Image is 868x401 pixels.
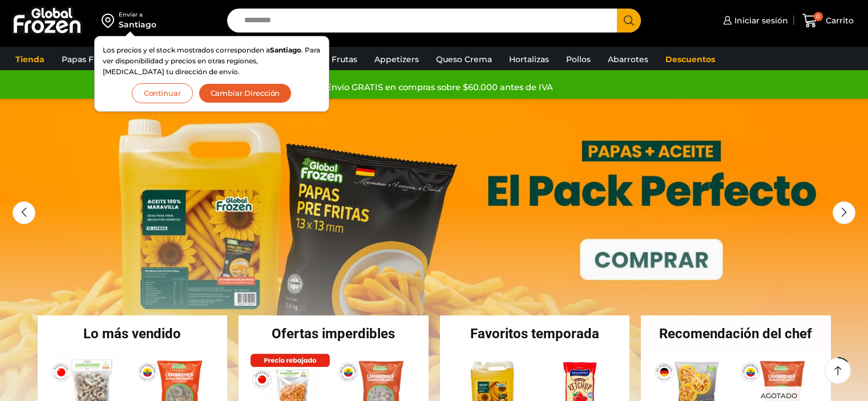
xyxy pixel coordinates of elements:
div: Previous slide [13,201,35,224]
img: address-field-icon.svg [102,11,119,30]
h2: Ofertas imperdibles [239,327,429,341]
a: Hortalizas [503,48,555,70]
div: Enviar a [119,11,156,19]
h2: Recomendación del chef [641,327,831,341]
a: Tienda [10,48,50,70]
a: Papas Fritas [56,48,117,70]
a: Descuentos [660,48,721,70]
button: Continuar [132,83,193,103]
a: Queso Crema [430,48,498,70]
button: Cambiar Dirección [199,83,292,103]
span: Iniciar sesión [732,15,788,26]
span: Carrito [823,15,854,26]
h2: Lo más vendido [38,327,228,341]
h2: Favoritos temporada [440,327,630,341]
a: Abarrotes [602,48,654,70]
span: 0 [814,12,823,21]
a: Iniciar sesión [720,9,788,32]
p: Los precios y el stock mostrados corresponden a . Para ver disponibilidad y precios en otras regi... [103,44,321,78]
a: 0 Carrito [800,7,857,34]
strong: Santiago [270,46,301,54]
div: Next slide [833,201,855,224]
button: Search button [617,9,641,33]
a: Appetizers [369,48,425,70]
a: Pollos [560,48,596,70]
div: Santiago [119,19,156,30]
